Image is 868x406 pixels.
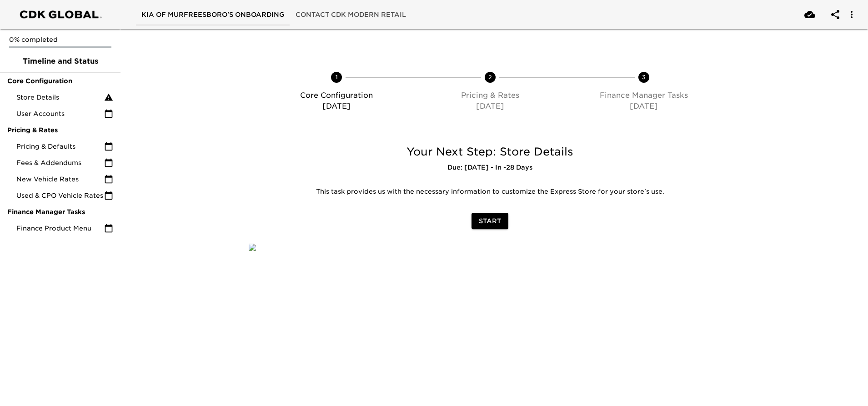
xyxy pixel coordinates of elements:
span: New Vehicle Rates [16,175,104,184]
span: Contact CDK Modern Retail [296,9,406,20]
span: Core Configuration [7,76,113,85]
button: account of current user [841,4,863,25]
span: Pricing & Defaults [16,142,104,151]
span: Kia of Murfreesboro's Onboarding [141,9,285,20]
h5: Your Next Step: Store Details [249,145,731,159]
text: 2 [488,74,492,80]
p: Core Configuration [263,90,410,101]
span: Store Details [16,93,104,102]
p: Pricing & Rates [417,90,563,101]
p: [DATE] [417,101,563,112]
button: save [799,4,821,25]
p: [DATE] [571,101,717,112]
text: 3 [642,74,646,80]
img: qkibX1zbU72zw90W6Gan%2FTemplates%2FRjS7uaFIXtg43HUzxvoG%2F3e51d9d6-1114-4229-a5bf-f5ca567b6beb.jpg [249,244,256,251]
p: 0% completed [9,35,111,44]
h6: Due: [DATE] - In -28 Days [249,163,731,173]
span: Finance Product Menu [16,224,104,233]
text: 1 [336,74,338,80]
span: Pricing & Rates [7,125,113,135]
button: account of current user [824,4,846,25]
span: Finance Manager Tasks [7,207,113,216]
span: Fees & Addendums [16,158,104,167]
span: Start [479,216,501,227]
span: Used & CPO Vehicle Rates [16,191,104,200]
button: Start [472,213,508,230]
span: Timeline and Status [7,56,113,67]
p: This task provides us with the necessary information to customize the Express Store for your stor... [256,187,724,196]
p: [DATE] [263,101,410,112]
p: Finance Manager Tasks [571,90,717,101]
span: User Accounts [16,109,104,118]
